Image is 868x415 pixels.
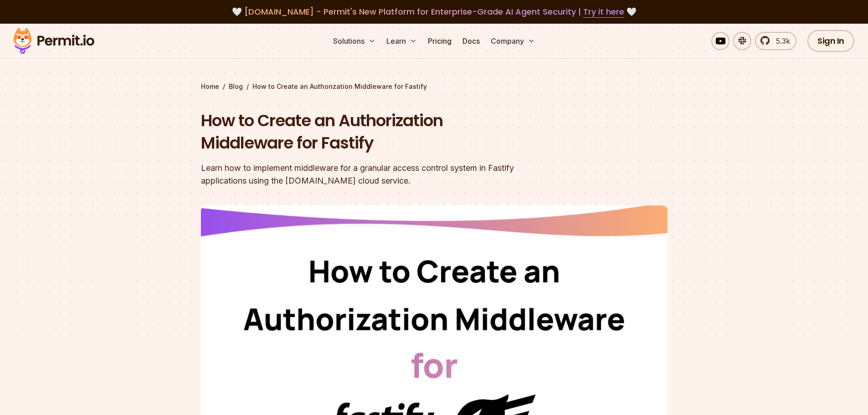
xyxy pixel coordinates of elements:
a: Blog [229,82,243,91]
div: Learn how to implement middleware for a granular access control system in Fastify applications us... [201,162,551,187]
a: Try it here [583,6,624,18]
a: Home [201,82,219,91]
span: 5.3k [770,36,790,46]
span: [DOMAIN_NAME] - Permit's New Platform for Enterprise-Grade AI Agent Security | [244,6,624,17]
h1: How to Create an Authorization Middleware for Fastify [201,109,551,154]
a: 5.3k [755,32,796,50]
a: Pricing [424,32,455,50]
button: Learn [383,32,421,50]
div: / / [201,82,668,91]
a: Docs [459,32,483,50]
button: Solutions [329,32,379,50]
button: Company [487,32,539,50]
div: 🤍 🤍 [22,5,846,18]
img: Permit logo [9,26,98,56]
a: Sign In [807,30,854,52]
